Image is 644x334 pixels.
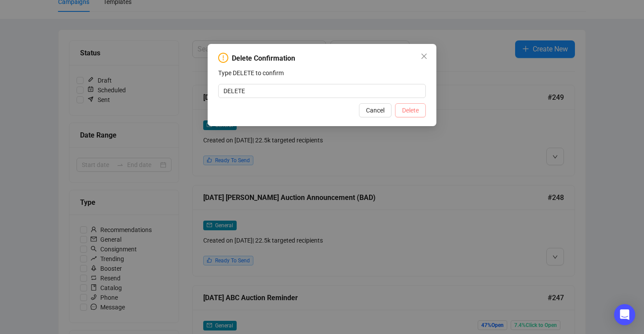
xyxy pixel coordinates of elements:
[614,304,635,325] div: Open Intercom Messenger
[232,53,295,64] div: Delete Confirmation
[359,103,392,117] button: Cancel
[417,49,431,63] button: Close
[218,84,426,98] input: DELETE
[218,53,228,63] span: exclamation-circle
[421,53,428,60] span: close
[366,105,384,115] span: Cancel
[395,103,426,117] button: Delete
[402,105,419,115] span: Delete
[218,68,426,78] p: Type DELETE to confirm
